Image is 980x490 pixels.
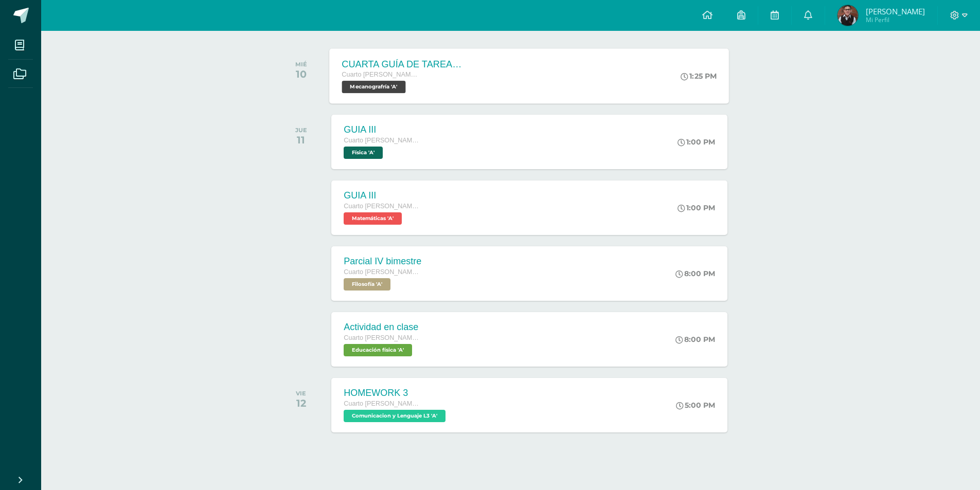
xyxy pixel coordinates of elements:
[678,203,715,212] div: 1:00 PM
[344,212,402,225] span: Matemáticas 'A'
[344,322,421,333] div: Actividad en clase
[344,137,421,144] span: Cuarto [PERSON_NAME]. CCLL en Computación
[344,410,446,422] span: Comunicacion y Lenguaje L3 'A'
[344,400,421,407] span: Cuarto [PERSON_NAME]. CCLL en Computación
[342,71,420,78] span: Cuarto [PERSON_NAME]. CCLL en Computación
[342,81,406,93] span: Mecanografría 'A'
[344,124,421,135] div: GUIA III
[676,401,715,410] div: 5:00 PM
[296,390,306,397] div: VIE
[344,203,421,210] span: Cuarto [PERSON_NAME]. CCLL en Computación
[344,256,421,267] div: Parcial IV bimestre
[838,5,858,26] img: 455bf766dc1d11c7e74e486f8cbc5a2b.png
[344,344,412,356] span: Educación física 'A'
[295,126,307,134] div: JUE
[866,15,925,24] span: Mi Perfil
[342,59,467,69] div: CUARTA GUÍA DE TAREAS DEL CUARTO BIMESTRE
[678,137,715,147] div: 1:00 PM
[675,335,715,344] div: 8:00 PM
[295,61,307,68] div: MIÉ
[866,6,925,16] span: [PERSON_NAME]
[344,147,383,159] span: Física 'A'
[296,397,306,409] div: 12
[344,278,390,291] span: Filosofía 'A'
[295,134,307,146] div: 11
[344,388,448,398] div: HOMEWORK 3
[344,190,421,201] div: GUIA III
[344,268,421,276] span: Cuarto [PERSON_NAME]. CCLL en Computación
[681,71,717,81] div: 1:25 PM
[295,68,307,80] div: 10
[344,334,421,341] span: Cuarto [PERSON_NAME]. CCLL en Computación
[675,269,715,278] div: 8:00 PM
